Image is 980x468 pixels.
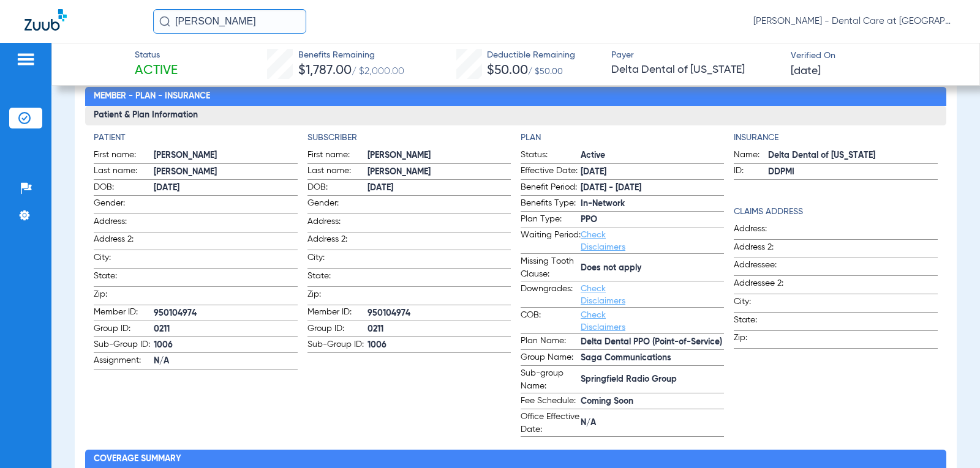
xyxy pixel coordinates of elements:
span: 950104974 [154,307,297,320]
span: / $2,000.00 [352,67,404,76]
span: Assignment: [94,354,154,369]
span: Plan Name: [521,335,581,349]
span: Address 2: [307,233,367,250]
span: [DATE] [791,64,821,79]
span: Name: [734,149,768,163]
span: Active [135,62,178,80]
span: $1,787.00 [298,64,352,77]
span: Delta Dental PPO (Point-of-Service) [581,336,724,349]
span: City: [94,251,154,268]
span: Effective Date: [521,165,581,179]
img: hamburger-icon [16,52,36,67]
input: Search for patients [153,9,306,34]
span: Benefits Type: [521,197,581,212]
span: $50.00 [487,64,528,77]
span: Last name: [307,165,367,179]
span: Status: [521,149,581,163]
img: Zuub Logo [24,9,67,31]
span: State: [307,270,367,286]
h4: Plan [521,132,724,144]
span: Sub-group Name: [521,367,581,393]
span: Plan Type: [521,213,581,228]
span: PPO [581,214,724,226]
span: Benefits Remaining [298,49,404,62]
span: Zip: [307,288,367,305]
span: 0211 [367,323,511,336]
span: Member ID: [94,306,154,321]
span: Group Name: [521,351,581,366]
span: State: [94,270,154,286]
span: Fee Schedule: [521,395,581,409]
span: Zip: [734,332,794,348]
span: [PERSON_NAME] [154,166,297,179]
a: Check Disclaimers [581,311,625,332]
span: 1006 [154,339,297,352]
span: [DATE] [581,166,724,179]
span: Sub-Group ID: [307,338,367,353]
span: [DATE] [367,182,511,195]
span: Missing Tooth Clause: [521,255,581,281]
span: First name: [94,149,154,163]
span: Member ID: [307,306,367,321]
span: Gender: [94,197,154,214]
span: Group ID: [94,322,154,337]
h4: Subscriber [307,132,511,144]
span: Waiting Period: [521,229,581,253]
h3: Patient & Plan Information [85,106,946,125]
span: Last name: [94,165,154,179]
span: Address: [94,215,154,232]
span: Coming Soon [581,395,724,408]
span: Office Effective Date: [521,410,581,436]
span: Addressee 2: [734,277,794,294]
span: Downgrades: [521,283,581,307]
span: Delta Dental of [US_STATE] [611,62,780,78]
span: Gender: [307,197,367,214]
span: Sub-Group ID: [94,338,154,353]
span: Payer [611,49,780,62]
span: [PERSON_NAME] - Dental Care at [GEOGRAPHIC_DATA] [753,15,956,28]
span: Address 2: [734,241,794,258]
span: State: [734,314,794,330]
a: Check Disclaimers [581,231,625,251]
span: [PERSON_NAME] [367,149,511,162]
span: Does not apply [581,262,724,275]
span: Address: [307,215,367,232]
span: DOB: [307,181,367,196]
img: Search Icon [159,16,170,27]
h4: Claims Address [734,206,937,218]
span: N/A [154,355,297,368]
span: Benefit Period: [521,181,581,196]
span: Saga Communications [581,352,724,365]
span: Deductible Remaining [487,49,575,62]
span: ID: [734,165,768,179]
span: [DATE] [154,182,297,195]
h2: Member - Plan - Insurance [85,87,946,106]
span: [PERSON_NAME] [154,149,297,162]
span: [DATE] - [DATE] [581,182,724,195]
a: Check Disclaimers [581,284,625,305]
h4: Patient [94,132,297,144]
span: 1006 [367,339,511,352]
span: Address 2: [94,233,154,250]
span: In-Network [581,198,724,210]
span: DDPMI [768,166,937,179]
span: DOB: [94,181,154,196]
h4: Insurance [734,132,937,144]
span: / $50.00 [528,67,563,76]
span: Addressee: [734,259,794,275]
span: N/A [581,417,724,429]
span: Delta Dental of [US_STATE] [768,149,937,162]
span: First name: [307,149,367,163]
span: Status [135,49,178,62]
span: Address: [734,223,794,239]
span: Springfield Radio Group [581,373,724,386]
span: Group ID: [307,322,367,337]
span: City: [734,295,794,312]
span: Zip: [94,288,154,305]
span: Verified On [791,50,960,62]
span: Active [581,149,724,162]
